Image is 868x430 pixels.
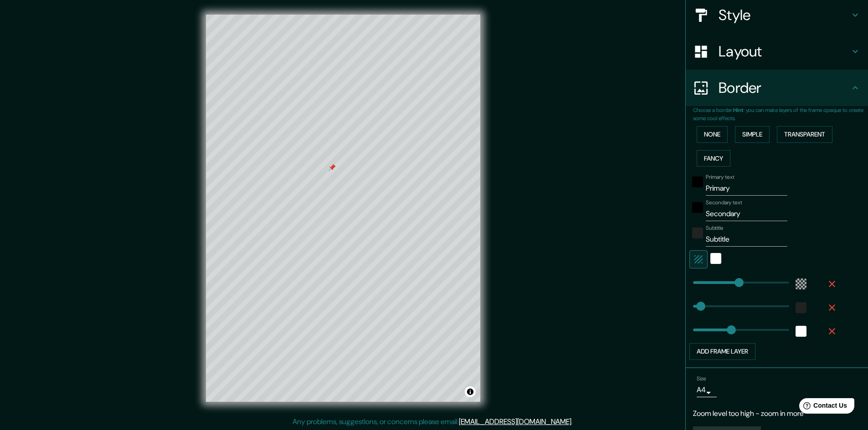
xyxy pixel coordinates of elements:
div: Layout [686,33,868,70]
button: black [692,177,703,187]
div: A4 [697,383,717,397]
button: white [710,253,721,264]
button: white [796,326,806,337]
button: None [697,126,728,143]
p: Zoom level too high - zoom in more [693,408,861,419]
button: color-222222 [692,228,703,238]
a: [EMAIL_ADDRESS][DOMAIN_NAME] [459,417,571,426]
button: Transparent [777,126,832,143]
p: Any problems, suggestions, or concerns please email . [293,416,573,427]
b: Hint [733,106,744,114]
label: Primary text [706,173,734,181]
button: color-55555544 [796,278,806,289]
p: Choose a border. : you can make layers of the frame opaque to create some cool effects. [693,106,868,122]
button: Simple [735,126,770,143]
button: black [692,202,703,213]
div: Border [686,70,868,106]
button: Add frame layer [689,343,755,360]
div: . [573,416,574,427]
iframe: Help widget launcher [787,395,858,420]
button: color-222222 [796,302,806,313]
label: Secondary text [706,199,742,207]
h4: Border [719,79,850,97]
label: Size [697,374,706,382]
button: Fancy [697,150,730,167]
label: Subtitle [706,224,724,232]
h4: Layout [719,42,850,61]
h4: Style [719,6,850,24]
div: . [574,416,576,427]
button: Toggle attribution [465,386,476,397]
